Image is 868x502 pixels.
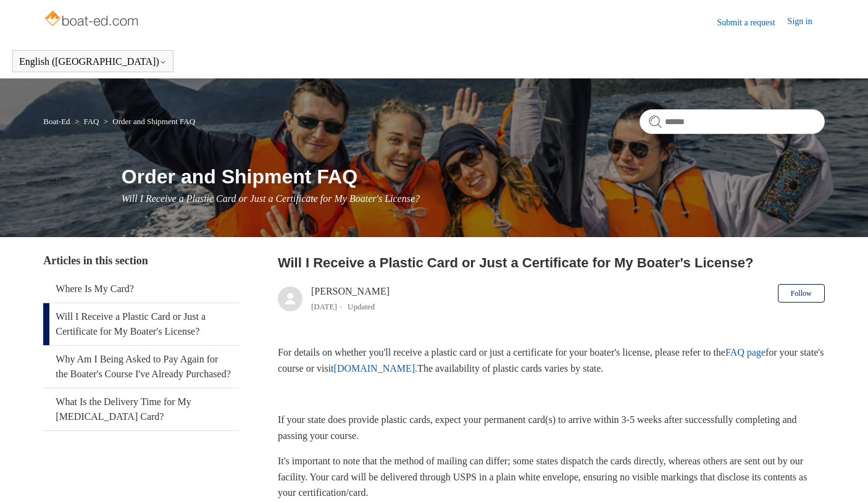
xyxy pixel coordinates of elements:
li: Boat-Ed [43,117,72,126]
p: If your state does provide plastic cards, expect your permanent card(s) to arrive within 3-5 week... [278,412,825,443]
time: 04/08/2025, 11:43 [311,302,337,311]
a: FAQ [83,117,99,126]
a: Will I Receive a Plastic Card or Just a Certificate for My Boater's License? [43,303,238,345]
li: Updated [348,302,375,311]
input: Search [640,109,825,134]
a: What Is the Delivery Time for My [MEDICAL_DATA] Card? [43,388,238,430]
a: Where Is My Card? [43,275,238,303]
a: Boat-Ed [43,117,70,126]
a: [DOMAIN_NAME]. [334,363,418,374]
p: It's important to note that the method of mailing can differ; some states dispatch the cards dire... [278,453,825,501]
a: Submit a request [717,16,788,29]
li: Order and Shipment FAQ [101,117,195,126]
img: Boat-Ed Help Center home page [43,7,141,32]
button: Follow Article [778,284,825,303]
h1: Order and Shipment FAQ [122,162,825,191]
button: English ([GEOGRAPHIC_DATA]) [19,56,167,67]
p: For details on whether you'll receive a plastic card or just a certificate for your boater's lice... [278,345,825,376]
a: Order and Shipment FAQ [112,117,195,126]
li: FAQ [72,117,101,126]
div: [PERSON_NAME] [311,284,390,314]
span: Will I Receive a Plastic Card or Just a Certificate for My Boater's License? [122,193,420,204]
h2: Will I Receive a Plastic Card or Just a Certificate for My Boater's License? [278,253,825,273]
a: Why Am I Being Asked to Pay Again for the Boater's Course I've Already Purchased? [43,346,238,388]
a: Sign in [788,15,825,30]
a: FAQ page [725,347,766,358]
span: Articles in this section [43,254,148,267]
